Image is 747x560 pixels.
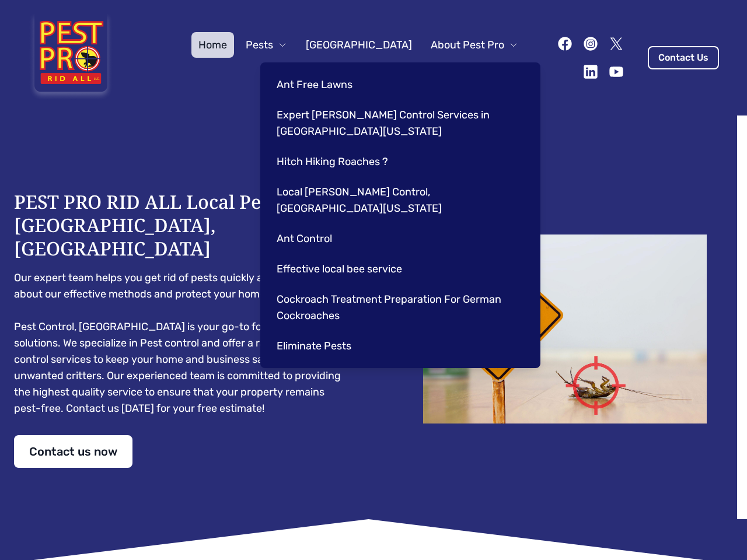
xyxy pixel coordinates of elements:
a: Hitch Hiking Roaches ? [270,149,526,174]
a: Ant Control [270,226,526,251]
a: Expert [PERSON_NAME] Control Services in [GEOGRAPHIC_DATA][US_STATE] [270,102,526,144]
a: Local [PERSON_NAME] Control, [GEOGRAPHIC_DATA][US_STATE] [270,179,526,221]
img: Dead cockroach on floor with caution sign pest control [397,235,733,423]
a: Contact Us [648,46,719,69]
span: Pests [246,37,273,53]
span: About Pest Pro [431,37,504,53]
h1: PEST PRO RID ALL Local Pest Control [GEOGRAPHIC_DATA], [GEOGRAPHIC_DATA] [14,190,350,260]
a: Blog [432,58,467,83]
img: Pest Pro Rid All [28,14,114,101]
a: Ant Free Lawns [270,72,526,97]
a: Cockroach Treatment Preparation For German Cockroaches [270,286,526,328]
a: [GEOGRAPHIC_DATA] [299,32,419,58]
pre: Our expert team helps you get rid of pests quickly and safely. Learn about our effective methods ... [14,269,350,416]
a: Home [191,32,234,58]
a: Eliminate Pests [270,333,526,359]
button: Pests [239,32,294,58]
button: Pest Control Community B2B [257,58,427,83]
button: About Pest Pro [424,32,525,58]
a: Contact [472,58,525,83]
a: Effective local bee service [270,256,526,282]
a: Contact us now [14,435,132,468]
